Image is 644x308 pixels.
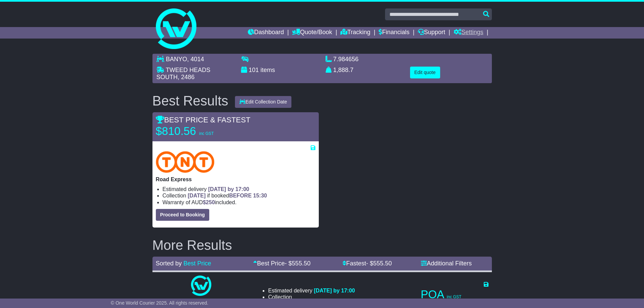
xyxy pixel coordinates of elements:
a: Best Price- $555.50 [253,260,310,267]
span: items [261,67,275,73]
li: Warranty of AUD included. [163,199,315,206]
span: TWEED HEADS SOUTH [157,67,211,81]
span: BANYO [166,56,187,63]
span: [DATE] by 17:00 [314,288,355,293]
span: , 4014 [187,56,204,63]
span: 15:30 [253,193,267,198]
li: Estimated delivery [163,186,315,192]
span: © One World Courier 2025. All rights reserved. [111,300,209,306]
h2: More Results [152,238,492,253]
span: - $ [285,260,310,267]
img: One World Courier: Same Day Nationwide(quotes take 0.5-1 hour) [191,276,211,296]
span: inc GST [447,294,461,299]
button: Proceed to Booking [156,209,209,221]
span: 101 [249,67,259,73]
p: Road Express [156,176,315,183]
span: [DATE] [188,193,206,198]
a: Support [418,27,445,39]
a: Financials [379,27,409,39]
span: BEFORE [229,193,252,198]
span: 7.984656 [333,56,359,63]
li: Collection [268,294,355,300]
span: [DATE] by 17:00 [208,186,249,192]
span: 1,888.7 [333,67,354,73]
button: Edit quote [410,67,440,78]
a: Best Price [184,260,211,267]
span: Sorted by [156,260,182,267]
span: BEST PRICE & FASTEST [156,116,251,124]
span: if booked [188,193,267,198]
a: Fastest- $555.50 [342,260,392,267]
span: 250 [206,199,215,205]
span: 555.50 [292,260,310,267]
span: - $ [366,260,392,267]
p: $810.56 [156,124,240,138]
button: Edit Collection Date [235,96,291,108]
div: Best Results [149,93,232,108]
span: , 2486 [178,74,195,80]
li: Estimated delivery [268,287,355,294]
img: TNT Domestic: Road Express [156,151,215,173]
p: POA [421,288,488,301]
a: Tracking [340,27,370,39]
a: Dashboard [248,27,284,39]
a: Settings [454,27,483,39]
span: $ [203,199,215,205]
a: Additional Filters [421,260,472,267]
a: Quote/Book [292,27,332,39]
span: inc GST [199,131,214,136]
li: Collection [163,192,315,199]
span: 555.50 [373,260,392,267]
